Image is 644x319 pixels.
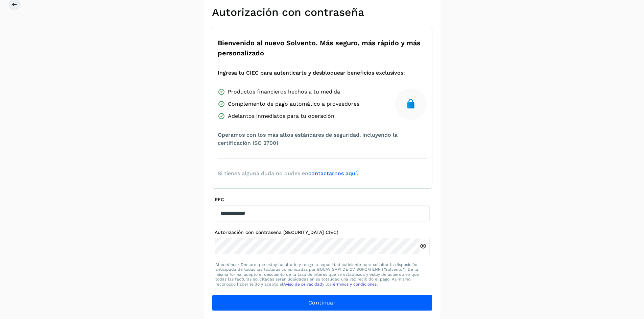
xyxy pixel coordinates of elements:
span: Continuar [308,299,336,307]
button: Continuar [212,295,432,311]
span: Operamos con los más altos estándares de seguridad, incluyendo la certificación ISO 27001 [218,131,427,147]
img: secure [405,99,416,109]
a: Términos y condiciones. [331,282,378,287]
span: Productos financieros hechos a tu medida [228,88,340,96]
a: contactarnos aquí. [308,170,358,177]
span: Si tienes alguna duda no dudes en [218,169,358,178]
a: Aviso de privacidad [283,282,322,287]
label: Autorización con contraseña [SECURITY_DATA] CIEC) [215,230,430,235]
span: Bienvenido al nuevo Solvento. Más seguro, más rápido y más personalizado [218,38,427,58]
span: Complemento de pago automático a proveedores [228,100,359,108]
label: RFC [215,197,430,203]
p: Al continuar Declaro que estoy facultado y tengo la capacidad suficiente para solicitar la dispos... [215,262,429,287]
span: Adelantos inmediatos para tu operación [228,112,334,120]
span: Ingresa tu CIEC para autenticarte y desbloquear beneficios exclusivos: [218,69,405,77]
h2: Autorización con contraseña [212,6,432,19]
